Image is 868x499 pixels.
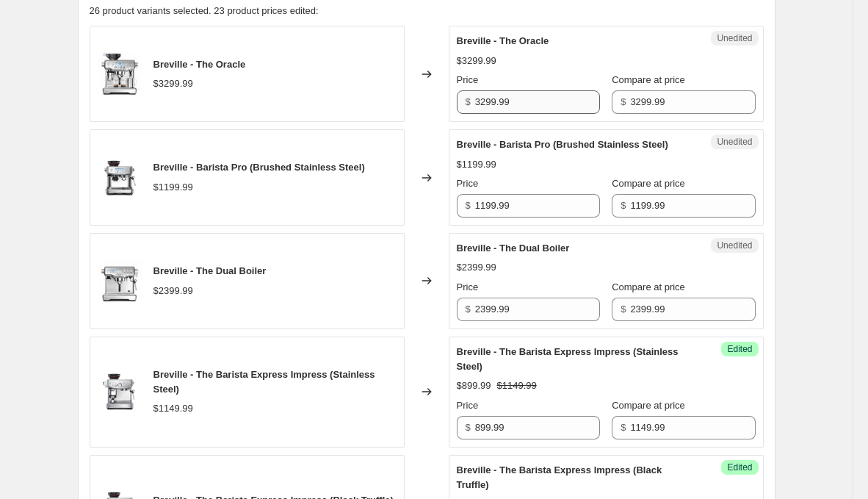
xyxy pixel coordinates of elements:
[717,136,752,148] span: Unedited
[153,59,246,70] span: Breville - The Oracle
[727,462,752,473] span: Edited
[457,74,479,85] span: Price
[90,5,319,16] span: 26 product variants selected. 23 product prices edited:
[457,243,570,254] span: Breville - The Dual Boiler
[153,78,193,89] span: $3299.99
[98,370,142,414] img: breville-the-barista-express-impress-525203_80x.webp
[457,262,496,273] span: $2399.99
[153,265,267,276] span: Breville - The Dual Boiler
[98,52,142,96] img: breville-the-oracle-444956_80x.jpg
[621,96,626,107] span: $
[612,178,685,189] span: Compare at price
[612,281,685,292] span: Compare at price
[457,178,479,189] span: Price
[153,403,193,414] span: $1149.99
[457,281,479,292] span: Price
[153,369,375,395] span: Breville - The Barista Express Impress (Stainless Steel)
[457,380,491,391] span: $899.99
[466,304,471,315] span: $
[612,400,685,411] span: Compare at price
[457,35,549,46] span: Breville - The Oracle
[457,159,496,170] span: $1199.99
[621,304,626,315] span: $
[466,200,471,211] span: $
[497,380,537,391] span: $1149.99
[457,464,662,490] span: Breville - The Barista Express Impress (Black Truffle)
[621,200,626,211] span: $
[621,422,626,433] span: $
[717,32,752,44] span: Unedited
[612,74,685,85] span: Compare at price
[457,55,496,66] span: $3299.99
[717,240,752,251] span: Unedited
[466,422,471,433] span: $
[466,96,471,107] span: $
[457,400,479,411] span: Price
[98,156,142,200] img: breville-barista-pro-972567_80x.webp
[727,343,752,355] span: Edited
[457,139,668,150] span: Breville - Barista Pro (Brushed Stainless Steel)
[153,182,193,193] span: $1199.99
[457,346,679,372] span: Breville - The Barista Express Impress (Stainless Steel)
[98,259,142,303] img: breville-the-dual-boiler-385938_80x.jpg
[153,162,365,173] span: Breville - Barista Pro (Brushed Stainless Steel)
[153,285,193,296] span: $2399.99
